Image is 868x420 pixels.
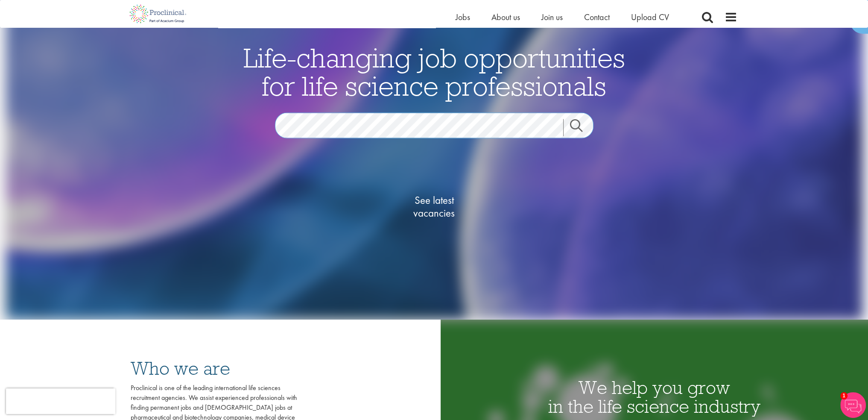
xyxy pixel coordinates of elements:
a: About us [491,12,520,23]
a: Jobs [456,12,470,23]
h3: Who we are [131,359,297,378]
span: See latest vacancies [392,194,477,219]
a: Contact [584,12,610,23]
a: Job search submit button [563,119,600,136]
a: Upload CV [631,12,669,23]
a: See latestvacancies [392,159,477,253]
a: Join us [541,12,563,23]
span: 1 [840,392,848,399]
iframe: reCAPTCHA [6,388,115,414]
img: Chatbot [840,392,866,418]
span: Life-changing job opportunities for life science professionals [243,40,625,103]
